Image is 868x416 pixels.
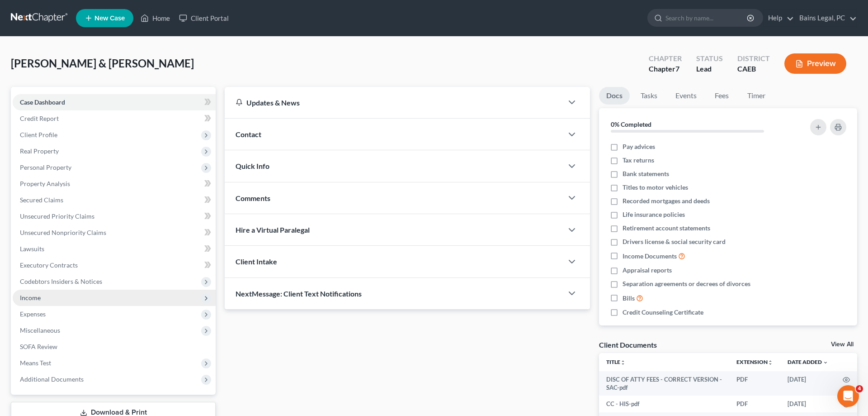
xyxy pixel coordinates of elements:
span: Personal Property [20,163,71,171]
span: Lawsuits [20,245,44,253]
span: Pay advices [623,142,655,151]
span: 4 [856,385,863,392]
span: Case Dashboard [20,98,65,106]
iframe: Intercom live chat [837,385,859,407]
span: Client Intake [236,257,277,266]
i: expand_more [823,360,828,365]
div: Updates & News [236,98,552,107]
div: Lead [696,64,723,74]
span: Codebtors Insiders & Notices [20,277,102,285]
a: Timer [740,87,773,105]
span: Contact [236,130,261,139]
td: [DATE] [780,371,835,396]
div: Status [696,53,723,64]
span: Quick Info [236,162,269,170]
a: Docs [599,87,630,105]
span: Real Property [20,147,59,155]
div: Chapter [649,53,682,64]
a: Case Dashboard [13,94,216,110]
a: Unsecured Nonpriority Claims [13,225,216,241]
td: DISC OF ATTY FEES - CORRECT VERSION - SAC-pdf [599,371,729,396]
div: District [737,53,770,64]
span: Client Profile [20,131,57,139]
td: PDF [729,371,780,396]
span: Unsecured Priority Claims [20,212,94,220]
span: Appraisal reports [623,266,672,275]
a: Date Added expand_more [788,359,828,365]
a: SOFA Review [13,339,216,355]
a: Lawsuits [13,241,216,257]
span: Comments [236,194,270,202]
span: 7 [675,64,679,73]
span: NextMessage: Client Text Notifications [236,289,362,298]
div: Chapter [649,64,682,74]
i: unfold_more [768,360,773,365]
span: Miscellaneous [20,326,60,334]
span: [PERSON_NAME] & [PERSON_NAME] [11,57,194,70]
a: Help [764,10,794,26]
a: Events [668,87,704,105]
span: Credit Report [20,115,59,122]
span: Recorded mortgages and deeds [623,196,710,206]
td: [DATE] [780,396,835,412]
span: Bank statements [623,169,669,178]
td: PDF [729,396,780,412]
span: Additional Documents [20,375,84,383]
a: Client Portal [175,10,233,26]
a: Executory Contracts [13,257,216,273]
span: New Case [94,15,125,22]
button: Preview [784,53,846,74]
span: Life insurance policies [623,210,685,219]
span: Credit Counseling Certificate [623,308,703,317]
a: Unsecured Priority Claims [13,208,216,225]
span: Separation agreements or decrees of divorces [623,279,750,288]
span: Tax returns [623,156,654,165]
span: Drivers license & social security card [623,237,726,246]
span: Secured Claims [20,196,63,204]
input: Search by name... [665,10,748,26]
a: View All [831,341,854,348]
a: Titleunfold_more [606,359,626,365]
span: Retirement account statements [623,224,710,233]
span: Unsecured Nonpriority Claims [20,229,106,236]
a: Property Analysis [13,176,216,192]
span: Executory Contracts [20,261,78,269]
a: Bains Legal, PC [795,10,857,26]
td: CC - HIS-pdf [599,396,729,412]
i: unfold_more [620,360,626,365]
a: Extensionunfold_more [736,359,773,365]
span: Titles to motor vehicles [623,183,688,192]
a: Secured Claims [13,192,216,208]
span: Expenses [20,310,46,318]
div: Client Documents [599,340,657,349]
strong: 0% Completed [611,120,651,128]
a: Credit Report [13,110,216,127]
span: Means Test [20,359,51,367]
a: Fees [708,87,736,105]
a: Tasks [633,87,665,105]
a: Home [136,10,175,26]
span: Income Documents [623,252,677,261]
span: Income [20,294,41,301]
span: Bills [623,294,635,303]
span: Hire a Virtual Paralegal [236,225,310,234]
div: CAEB [737,64,770,74]
span: Property Analysis [20,180,70,187]
span: SOFA Review [20,343,57,350]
